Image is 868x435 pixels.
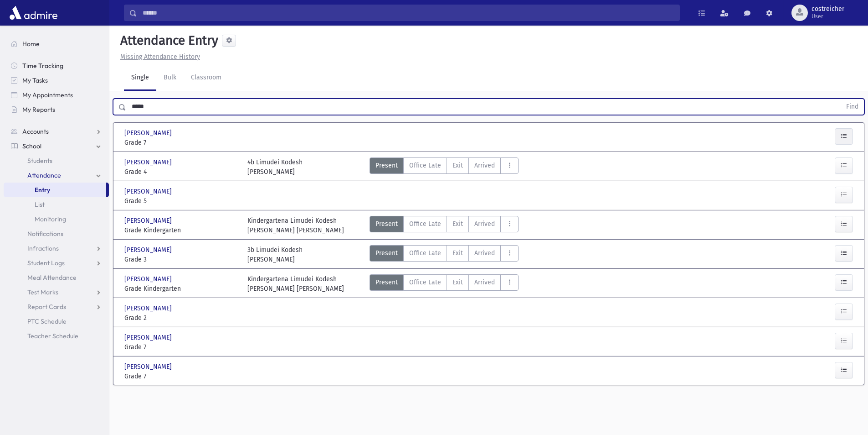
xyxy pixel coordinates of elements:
[4,197,109,212] a: List
[474,248,495,258] span: Arrived
[27,332,78,340] span: Teacher Schedule
[370,216,519,235] div: AttTypes
[124,313,238,323] span: Grade 2
[375,161,398,170] span: Present
[22,76,48,84] span: My Tasks
[474,219,495,229] span: Arrived
[4,256,109,270] a: Student Logs
[375,278,398,287] span: Present
[156,65,184,91] a: Bulk
[35,186,50,194] span: Entry
[27,288,58,296] span: Test Marks
[409,161,441,170] span: Office Late
[117,53,200,61] a: Missing Attendance History
[27,303,66,311] span: Report Cards
[124,342,238,352] span: Grade 7
[22,105,55,114] span: My Reports
[124,255,238,264] span: Grade 3
[22,62,63,70] span: Time Tracking
[452,219,463,229] span: Exit
[27,259,65,267] span: Student Logs
[247,216,344,235] div: Kindergartena Limudei Kodesh [PERSON_NAME] [PERSON_NAME]
[27,171,61,179] span: Attendance
[370,274,519,293] div: AttTypes
[4,329,109,343] a: Teacher Schedule
[4,285,109,299] a: Test Marks
[124,284,238,293] span: Grade Kindergarten
[35,200,45,209] span: List
[22,91,73,99] span: My Appointments
[4,37,109,51] a: Home
[22,142,41,150] span: School
[120,53,200,61] u: Missing Attendance History
[247,245,303,264] div: 3b Limudei Kodesh [PERSON_NAME]
[812,5,844,13] span: costreicher
[22,40,40,48] span: Home
[409,278,441,287] span: Office Late
[35,215,66,223] span: Monitoring
[124,216,174,225] span: [PERSON_NAME]
[4,102,109,117] a: My Reports
[27,157,52,165] span: Students
[409,248,441,258] span: Office Late
[27,273,77,282] span: Meal Attendance
[124,372,238,381] span: Grade 7
[117,33,218,48] h5: Attendance Entry
[452,248,463,258] span: Exit
[27,317,67,325] span: PTC Schedule
[4,88,109,102] a: My Appointments
[452,278,463,287] span: Exit
[812,13,844,20] span: User
[124,225,238,235] span: Grade Kindergarten
[4,124,109,139] a: Accounts
[7,4,60,22] img: AdmirePro
[841,99,864,115] button: Find
[124,65,156,91] a: Single
[474,161,495,170] span: Arrived
[124,304,174,313] span: [PERSON_NAME]
[4,139,109,153] a: School
[124,196,238,206] span: Grade 5
[375,219,398,229] span: Present
[4,241,109,256] a: Infractions
[370,157,519,177] div: AttTypes
[124,245,174,255] span: [PERSON_NAME]
[4,270,109,285] a: Meal Attendance
[4,183,106,197] a: Entry
[474,278,495,287] span: Arrived
[124,128,174,138] span: [PERSON_NAME]
[124,157,174,167] span: [PERSON_NAME]
[22,127,49,136] span: Accounts
[124,138,238,147] span: Grade 7
[124,362,174,372] span: [PERSON_NAME]
[4,314,109,329] a: PTC Schedule
[4,153,109,168] a: Students
[27,230,63,238] span: Notifications
[27,244,59,252] span: Infractions
[4,299,109,314] a: Report Cards
[4,212,109,226] a: Monitoring
[4,58,109,73] a: Time Tracking
[247,274,344,293] div: Kindergartena Limudei Kodesh [PERSON_NAME] [PERSON_NAME]
[124,187,174,196] span: [PERSON_NAME]
[4,73,109,88] a: My Tasks
[124,333,174,342] span: [PERSON_NAME]
[370,245,519,264] div: AttTypes
[184,65,229,91] a: Classroom
[452,161,463,170] span: Exit
[409,219,441,229] span: Office Late
[124,274,174,284] span: [PERSON_NAME]
[4,226,109,241] a: Notifications
[4,168,109,183] a: Attendance
[375,248,398,258] span: Present
[137,5,679,21] input: Search
[124,167,238,177] span: Grade 4
[247,157,303,177] div: 4b Limudei Kodesh [PERSON_NAME]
